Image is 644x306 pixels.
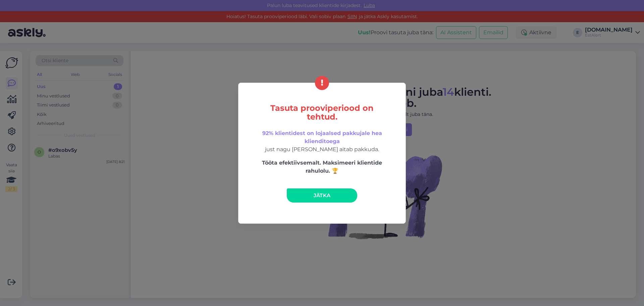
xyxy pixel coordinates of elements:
[262,130,382,144] span: 92% klientidest on lojaalsed pakkujale hea klienditoega
[253,104,391,121] h5: Tasuta prooviperiood on tehtud.
[314,192,331,199] span: Jätka
[287,188,357,203] a: Jätka
[253,159,391,175] p: Tööta efektiivsemalt. Maksimeeri klientide rahulolu. 🏆
[253,129,391,154] p: just nagu [PERSON_NAME] aitab pakkuda.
